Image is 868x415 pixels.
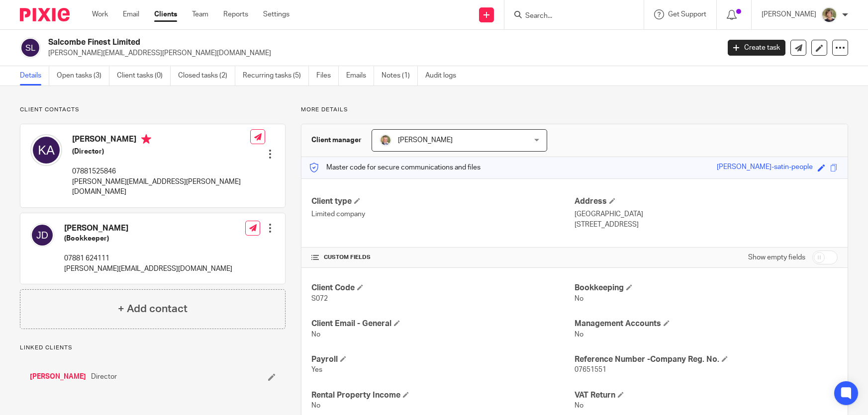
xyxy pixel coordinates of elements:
h3: Client manager [311,135,362,145]
h5: (Bookkeeper) [64,234,232,244]
a: Audit logs [425,66,464,85]
a: Email [123,9,139,19]
h4: Client type [311,196,575,207]
a: Reports [223,9,248,19]
h4: [PERSON_NAME] [64,223,232,234]
h4: Rental Property Income [311,390,575,401]
p: More details [301,106,848,114]
p: 07881 624111 [64,253,232,263]
span: 07651551 [575,366,606,373]
a: Emails [346,66,374,85]
img: svg%3E [30,223,54,247]
input: Search [524,12,614,21]
span: No [575,402,583,409]
span: No [575,295,583,302]
a: Open tasks (3) [57,66,109,85]
p: [PERSON_NAME] [762,9,816,19]
h4: Address [575,196,838,207]
a: Details [20,66,49,85]
i: Primary [141,134,151,144]
h4: + Add contact [118,301,188,317]
p: [PERSON_NAME][EMAIL_ADDRESS][DOMAIN_NAME] [64,264,232,274]
span: Get Support [668,11,706,18]
h4: [PERSON_NAME] [72,134,250,147]
span: Yes [311,366,322,373]
a: Client tasks (0) [117,66,171,85]
span: [PERSON_NAME] [398,137,453,144]
p: Master code for secure communications and files [309,163,481,172]
h5: (Director) [72,147,250,157]
p: Limited company [311,209,575,219]
a: Files [316,66,339,85]
p: Linked clients [20,344,286,352]
h4: Bookkeeping [575,283,838,293]
span: No [575,331,583,338]
img: svg%3E [20,37,41,58]
a: Team [192,9,208,19]
p: Client contacts [20,106,286,114]
img: svg%3E [30,134,62,166]
h2: Salcombe Finest Limited [48,37,580,48]
h4: Reference Number -Company Reg. No. [575,354,838,365]
a: Work [92,9,108,19]
a: Recurring tasks (5) [243,66,309,85]
span: No [311,331,320,338]
a: Settings [263,9,289,19]
a: [PERSON_NAME] [30,372,86,382]
h4: Payroll [311,354,575,365]
img: High%20Res%20Andrew%20Price%20Accountants_Poppy%20Jakes%20photography-1142.jpg [821,7,837,23]
span: Director [91,372,117,382]
a: Clients [154,9,177,19]
p: [PERSON_NAME][EMAIL_ADDRESS][PERSON_NAME][DOMAIN_NAME] [72,177,250,197]
p: [GEOGRAPHIC_DATA] [575,209,838,219]
div: [PERSON_NAME]-satin-people [717,162,813,173]
h4: Client Code [311,283,575,293]
h4: VAT Return [575,390,838,401]
p: 07881525846 [72,166,250,176]
img: High%20Res%20Andrew%20Price%20Accountants_Poppy%20Jakes%20photography-1109.jpg [380,134,391,146]
label: Show empty fields [748,252,805,262]
span: S072 [311,295,328,302]
img: Pixie [20,8,70,21]
a: Closed tasks (2) [178,66,235,85]
p: [PERSON_NAME][EMAIL_ADDRESS][PERSON_NAME][DOMAIN_NAME] [48,48,713,58]
h4: CUSTOM FIELDS [311,253,575,261]
p: [STREET_ADDRESS] [575,220,838,230]
span: No [311,402,320,409]
a: Notes (1) [382,66,418,85]
a: Create task [728,40,785,56]
h4: Client Email - General [311,319,575,329]
h4: Management Accounts [575,319,838,329]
